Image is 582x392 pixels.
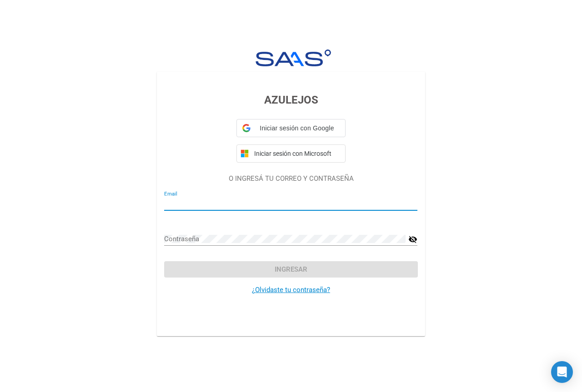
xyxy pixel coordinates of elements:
button: Ingresar [164,261,417,278]
h3: AZULEJOS [164,92,417,108]
div: Open Intercom Messenger [551,361,573,383]
mat-icon: visibility_off [408,234,417,245]
div: Iniciar sesión con Google [236,119,346,137]
span: Ingresar [275,265,307,273]
button: Iniciar sesión con Microsoft [236,144,346,163]
span: Iniciar sesión con Microsoft [252,150,341,157]
span: Iniciar sesión con Google [254,124,340,133]
p: O INGRESÁ TU CORREO Y CONTRASEÑA [164,174,417,184]
a: ¿Olvidaste tu contraseña? [252,286,330,294]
